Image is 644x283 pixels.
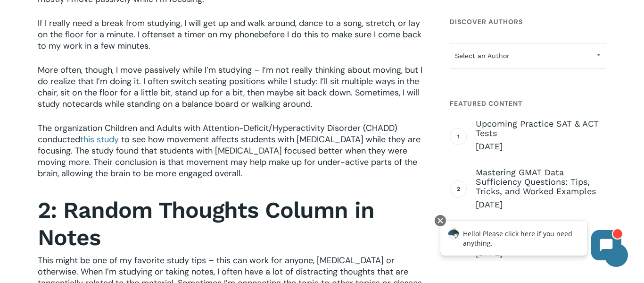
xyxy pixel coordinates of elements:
[38,17,420,40] span: If I really need a break from studying, I will get up and walk around, dance to a song, stretch, ...
[450,13,606,30] h4: Discover Authors
[476,168,606,196] span: Mastering GMAT Data Sufficiency Questions: Tips, Tricks, and Worked Examples
[476,168,606,210] a: Mastering GMAT Data Sufficiency Questions: Tips, Tricks, and Worked Examples [DATE]
[163,29,259,40] span: set a timer on my phone
[38,64,422,110] span: More often, though, I move passively while I’m studying – I’m not really thinking about moving, b...
[450,95,606,112] h4: Featured Content
[80,134,119,145] a: this study
[430,213,631,270] iframe: Chatbot
[476,141,606,152] span: [DATE]
[38,134,421,179] span: to see how movement affects students with [MEDICAL_DATA] while they are focusing. The study found...
[476,119,606,152] a: Upcoming Practice SAT & ACT Tests [DATE]
[476,199,606,210] span: [DATE]
[476,119,606,138] span: Upcoming Practice SAT & ACT Tests
[38,122,397,145] span: The organization Children and Adults with Attention-Deficit/Hyperactivity Disorder (CHADD) conducted
[38,197,374,251] strong: 2: Random Thoughts Column in Notes
[38,29,421,51] span: before I do this to make sure I come back to my work in a few minutes.
[450,46,606,66] span: Select an Author
[450,43,606,69] span: Select an Author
